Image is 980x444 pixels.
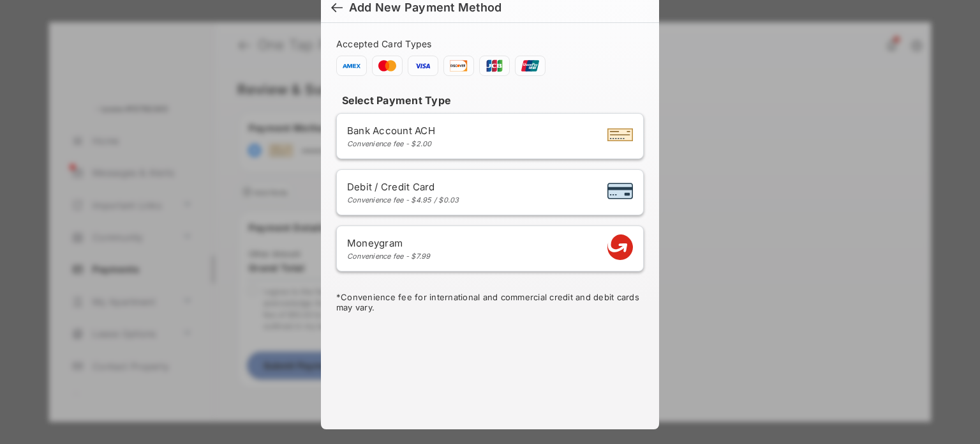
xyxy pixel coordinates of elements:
[349,1,501,15] div: Add New Payment Method
[347,181,459,193] span: Debit / Credit Card
[347,125,435,137] span: Bank Account ACH
[347,237,431,249] span: Moneygram
[347,252,431,261] div: Convenience fee - $7.99
[347,139,435,148] div: Convenience fee - $2.00
[336,38,437,49] span: Accepted Card Types
[336,292,644,315] div: * Convenience fee for international and commercial credit and debit cards may vary.
[336,94,644,107] h4: Select Payment Type
[347,195,459,204] div: Convenience fee - $4.95 / $0.03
